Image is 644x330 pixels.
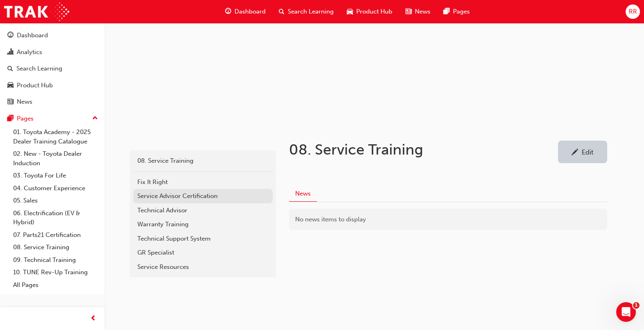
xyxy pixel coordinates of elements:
span: up-icon [92,113,98,124]
div: No news items to display [289,209,607,230]
span: Search Learning [288,7,334,16]
a: Fix It Right [133,175,273,189]
a: Technical Advisor [133,203,273,218]
div: Service Resources [137,262,269,272]
div: Fix It Right [137,178,269,187]
div: Technical Advisor [137,206,269,215]
span: Pages [453,7,470,16]
a: 04. Customer Experience [10,182,101,195]
span: Dashboard [234,7,266,16]
iframe: Intercom live chat [616,302,636,322]
a: Product Hub [3,78,101,93]
a: 05. Sales [10,194,101,207]
span: car-icon [347,7,353,17]
a: Dashboard [3,28,101,43]
a: car-iconProduct Hub [340,3,399,20]
div: Warranty Training [137,220,269,229]
div: Service Advisor Certification [137,191,269,201]
a: 03. Toyota For Life [10,169,101,182]
span: news-icon [7,98,14,106]
span: Product Hub [356,7,392,16]
a: 06. Electrification (EV & Hybrid) [10,207,101,229]
a: Service Advisor Certification [133,189,273,203]
a: 01. Toyota Academy - 2025 Dealer Training Catalogue [10,126,101,148]
div: Edit [582,148,594,156]
div: Technical Support System [137,234,269,244]
button: News [289,186,317,202]
div: Analytics [17,48,42,57]
div: GR Specialist [137,248,269,257]
a: 02. New - Toyota Dealer Induction [10,148,101,169]
a: Analytics [3,45,101,60]
div: Search Learning [16,64,62,73]
a: news-iconNews [399,3,437,20]
a: Technical Support System [133,232,273,246]
span: RR [628,7,637,16]
a: search-iconSearch Learning [272,3,340,20]
div: Pages [17,114,34,123]
a: News [3,94,101,109]
span: prev-icon [90,314,96,324]
div: Product Hub [17,81,53,90]
button: Pages [3,111,101,126]
div: Dashboard [17,31,48,40]
a: 09. Technical Training [10,254,101,266]
span: guage-icon [7,32,14,39]
span: pages-icon [444,7,450,17]
a: 08. Service Training [10,241,101,254]
button: DashboardAnalyticsSearch LearningProduct HubNews [3,26,101,111]
span: pages-icon [7,115,14,123]
span: pencil-icon [571,149,578,157]
span: guage-icon [225,7,231,17]
span: 1 [633,302,639,309]
a: 10. TUNE Rev-Up Training [10,266,101,279]
a: GR Specialist [133,246,273,260]
button: RR [626,5,640,19]
h1: 08. Service Training [289,141,558,159]
div: 08. Service Training [137,156,269,166]
a: Warranty Training [133,217,273,232]
span: car-icon [7,82,14,89]
span: chart-icon [7,49,14,56]
span: News [415,7,430,16]
a: Service Resources [133,260,273,274]
span: search-icon [279,7,284,17]
img: Trak [4,2,69,21]
a: Edit [558,141,607,163]
a: pages-iconPages [437,3,476,20]
a: 08. Service Training [133,154,273,168]
span: search-icon [7,65,13,73]
a: Search Learning [3,61,101,76]
a: All Pages [10,279,101,291]
span: news-icon [405,7,412,17]
a: 07. Parts21 Certification [10,229,101,241]
a: guage-iconDashboard [218,3,272,20]
div: News [17,97,32,107]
